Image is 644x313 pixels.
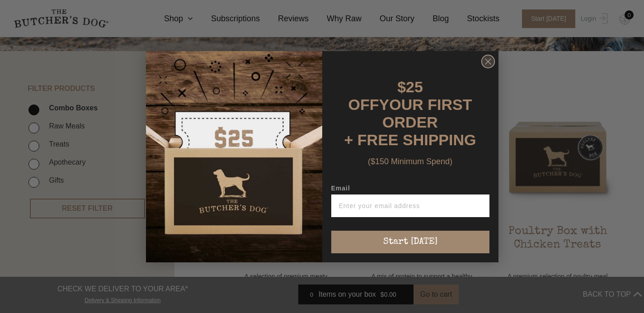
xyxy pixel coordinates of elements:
[331,185,489,194] label: Email
[368,157,452,166] span: ($150 Minimum Spend)
[331,231,489,253] button: Start [DATE]
[348,78,423,113] span: $25 OFF
[344,96,476,148] span: YOUR FIRST ORDER + FREE SHIPPING
[331,194,489,217] input: Enter your email address
[481,55,495,68] button: Close dialog
[146,51,322,262] img: d0d537dc-5429-4832-8318-9955428ea0a1.jpeg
